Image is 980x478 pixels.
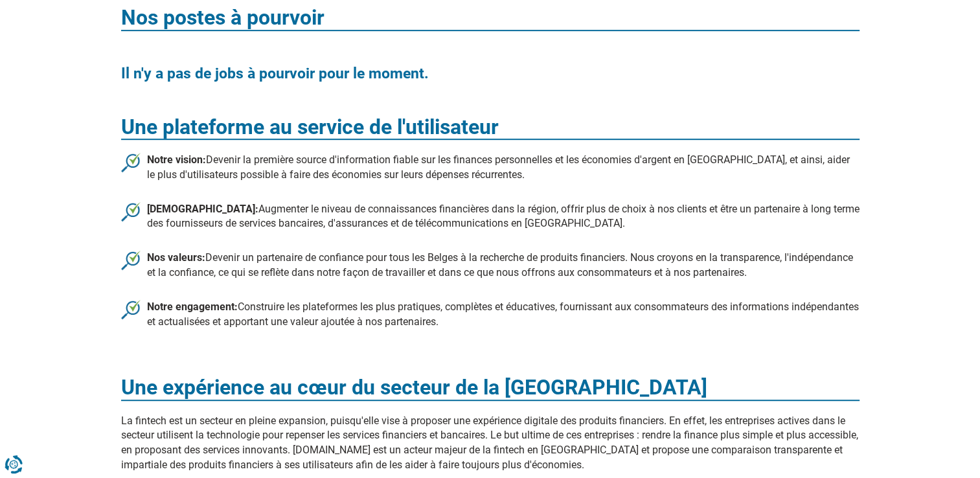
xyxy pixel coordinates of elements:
li: Augmenter le niveau de connaissances financières dans la région, offrir plus de choix à nos clien... [121,202,860,232]
li: Devenir un partenaire de confiance pour tous les Belges à la recherche de produits financiers. No... [121,251,860,280]
b: Notre engagement: [147,301,238,313]
b: [DEMOGRAPHIC_DATA]: [147,203,258,215]
h3: Une plateforme au service de l'utilisateur [121,116,860,140]
h3: Une expérience au cœur du secteur de la [GEOGRAPHIC_DATA] [121,376,860,400]
li: Devenir la première source d'information fiable sur les finances personnelles et les économies d'... [121,153,860,183]
li: Construire les plateformes les plus pratiques, complètes et éducatives, fournissant aux consommat... [121,300,860,330]
h3: Nos postes à pourvoir [121,6,860,30]
b: Nos valeurs: [147,251,205,264]
b: Notre vision: [147,154,206,166]
h4: Il n'y a pas de jobs à pourvoir pour le moment. [121,65,860,82]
